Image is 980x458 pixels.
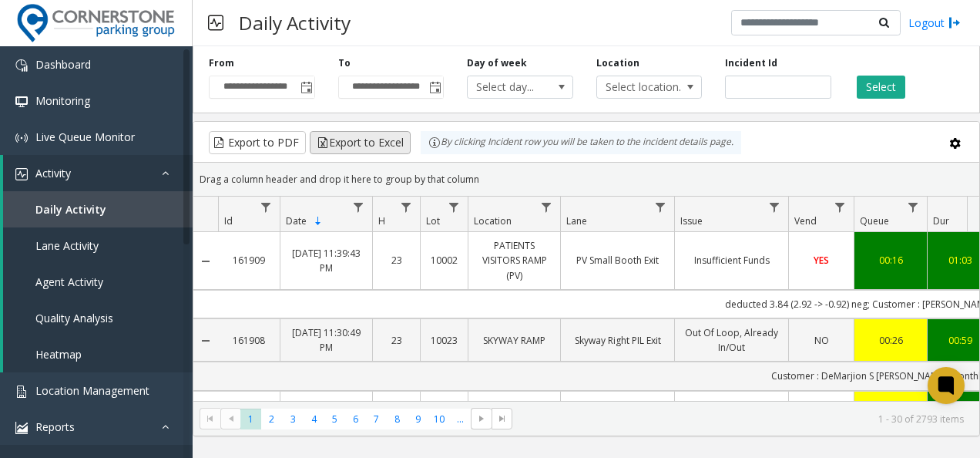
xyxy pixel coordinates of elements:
a: PATIENTS VISITORS RAMP (PV) [478,398,551,443]
span: Lane Activity [35,238,99,253]
span: Go to the next page [471,408,492,429]
span: Page 10 [429,409,450,429]
span: Vend [794,214,817,227]
a: Quality Analysis [3,300,193,336]
a: Issue Filter Menu [764,197,785,217]
a: 00:26 [864,333,918,348]
a: Heatmap [3,336,193,372]
a: SKYWAY RAMP [478,333,551,348]
a: Agent Activity [3,264,193,300]
span: Page 9 [408,409,428,429]
div: By clicking Incident row you will be taken to the incident details page. [421,131,741,154]
span: Page 1 [240,409,261,429]
span: Issue [680,214,703,227]
a: Collapse Details [193,255,218,268]
a: Lane Filter Menu [650,197,671,217]
img: 'icon' [15,59,28,72]
span: Sortable [312,215,324,227]
span: Activity [35,166,71,180]
div: Data table [193,197,979,401]
span: Agent Activity [35,274,103,289]
a: 161909 [227,253,270,268]
img: 'icon' [15,386,28,398]
span: Toggle popup [426,76,443,98]
span: Page 4 [304,409,324,429]
span: Live Queue Monitor [35,130,135,144]
a: Collapse Details [193,335,218,347]
img: pageIcon [208,4,223,42]
span: Go to the last page [496,413,508,425]
a: Lot Filter Menu [444,197,465,217]
span: Go to the next page [475,413,488,425]
a: Logout [908,15,961,31]
span: NO [814,334,829,347]
img: infoIcon.svg [428,136,441,149]
span: Dashboard [35,57,91,72]
a: H Filter Menu [396,197,417,217]
div: Drag a column header and drop it here to group by that column [193,166,979,193]
span: Daily Activity [35,202,106,217]
span: H [378,214,385,227]
a: 161908 [227,333,270,348]
span: Lot [426,214,440,227]
span: Page 3 [283,409,304,429]
span: Page 5 [324,409,345,429]
label: Location [596,56,639,70]
a: Skyway Right PIL Exit [570,333,665,348]
a: Insufficient Funds [684,253,779,268]
a: Location Filter Menu [536,197,557,217]
label: From [209,56,234,70]
img: logout [948,15,961,31]
h3: Daily Activity [231,4,358,42]
button: Select [857,76,905,99]
a: 10002 [430,253,458,268]
a: Id Filter Menu [256,197,277,217]
a: Activity [3,155,193,191]
label: Day of week [467,56,527,70]
span: Page 8 [387,409,408,429]
span: Location Management [35,383,149,398]
span: Queue [860,214,889,227]
span: Page 2 [261,409,282,429]
span: Heatmap [35,347,82,362]
a: 23 [382,333,411,348]
span: Page 11 [450,409,471,429]
span: Select location... [597,76,680,98]
img: 'icon' [15,422,28,434]
span: Id [224,214,233,227]
kendo-pager-info: 1 - 30 of 2793 items [522,413,964,426]
label: To [338,56,351,70]
span: Page 7 [366,409,387,429]
a: [DATE] 11:30:49 PM [290,325,363,355]
span: Page 6 [345,409,366,429]
a: Lane Activity [3,227,193,264]
a: PV Small Booth Exit [570,253,665,268]
span: Dur [933,214,949,227]
span: Monitoring [35,93,90,108]
span: Lane [566,214,587,227]
a: 10023 [430,333,458,348]
span: Date [286,214,307,227]
a: PATIENTS VISITORS RAMP (PV) [478,238,551,283]
a: Out Of Loop, Already In/Out [684,325,779,355]
span: Reports [35,419,75,434]
button: Export to Excel [310,131,411,154]
a: [DATE] 11:39:43 PM [290,246,363,275]
a: 00:16 [864,253,918,268]
button: Export to PDF [209,131,306,154]
a: YES [798,253,844,268]
span: Go to the last page [492,408,512,429]
span: Quality Analysis [35,311,113,325]
img: 'icon' [15,96,28,108]
span: Location [474,214,512,227]
a: Date Filter Menu [348,197,369,217]
span: Toggle popup [297,76,314,98]
img: 'icon' [15,132,28,144]
a: Queue Filter Menu [903,197,924,217]
label: Incident Id [725,56,777,70]
span: Select day... [468,76,551,98]
a: 23 [382,253,411,268]
a: Daily Activity [3,191,193,227]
